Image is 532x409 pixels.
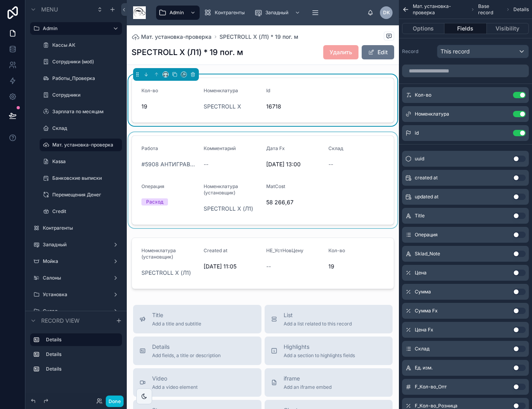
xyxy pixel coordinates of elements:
label: Перемещения Денег [52,192,120,198]
span: Add a list related to this record [284,321,352,327]
a: Контрагенты [201,6,250,20]
span: Admin [170,10,184,16]
span: Add fields, a title or description [152,352,221,359]
a: Западный [252,6,304,20]
label: Работы_Проверка [52,75,120,82]
label: Контрагенты [43,225,120,231]
span: Id [266,88,270,93]
label: Credit [52,208,120,215]
a: Мат. установка-проверка [132,33,212,41]
span: 19 [141,103,197,110]
label: Зарплата по месяцам [52,108,120,115]
label: Admin [43,25,106,32]
span: Highlights [284,343,355,351]
span: Record view [41,317,80,325]
button: Done [106,396,124,407]
label: Details [46,366,119,372]
span: Операция [415,232,438,238]
label: Склад [52,125,120,131]
span: id [415,130,419,136]
button: Edit [362,45,394,59]
span: Склад [415,346,429,352]
span: SPECTROLL X [204,103,241,110]
span: Add a title and subtitle [152,321,201,327]
label: Мойка [43,258,109,264]
label: Details [46,351,119,358]
button: VideoAdd a video element [133,368,261,397]
span: Мат. установка-проверка [141,33,212,41]
span: List [284,311,352,319]
span: F_Кол-во_Опт [415,384,447,390]
span: Title [415,213,425,219]
label: Мат. установка-проверка [52,142,117,148]
span: Западный [265,10,288,16]
button: ListAdd a list related to this record [265,305,393,333]
span: Кол-во [141,88,158,93]
button: Visibility [487,23,529,34]
button: TitleAdd a title and subtitle [133,305,261,333]
span: Цена [415,270,427,276]
span: Сумма Fx [415,308,438,314]
span: Номенклатура [204,88,238,93]
label: Record [402,48,434,55]
div: scrollable content [25,330,127,383]
span: iframe [284,375,332,382]
span: Title [152,311,201,319]
span: Add a video element [152,384,198,390]
span: uuid [415,156,424,162]
label: Kassa [52,158,120,165]
button: Options [402,23,444,34]
span: Add a section to highlights fields [284,352,355,359]
span: updated at [415,194,439,200]
span: Контрагенты [215,10,245,16]
label: Склад [43,308,109,314]
span: 16718 [266,103,322,110]
button: This record [437,45,529,58]
span: This record [440,48,470,55]
span: Цена Fx [415,327,433,333]
label: Установка [43,291,109,298]
span: Сумма [415,289,431,295]
span: DK [383,10,390,16]
label: Западный [43,242,109,248]
span: created at [415,175,438,181]
label: Сотрудники (моб) [52,59,120,65]
label: Кассы АК [52,42,120,48]
span: Кол-во [415,92,431,98]
h1: SPECTROLL X (Л1) * 19 пог. м [132,47,243,58]
span: Мат. установка-проверка [413,3,467,16]
span: Menu [41,6,58,13]
span: Номенклатура [415,111,449,117]
a: SPECTROLL X (Л1) * 19 пог. м [219,33,298,41]
label: Сотрудники [52,92,120,98]
label: Банковские выписки [52,175,120,181]
button: HighlightsAdd a section to highlights fields [265,337,393,365]
label: Салоны [43,275,109,281]
span: Ед. изм. [415,365,433,371]
div: scrollable content [152,4,367,21]
span: Video [152,375,198,382]
span: Details [152,343,221,351]
img: App logo [133,6,146,19]
label: Details [46,337,116,343]
button: DetailsAdd fields, a title or description [133,337,261,365]
span: Sklad_Note [415,251,440,257]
